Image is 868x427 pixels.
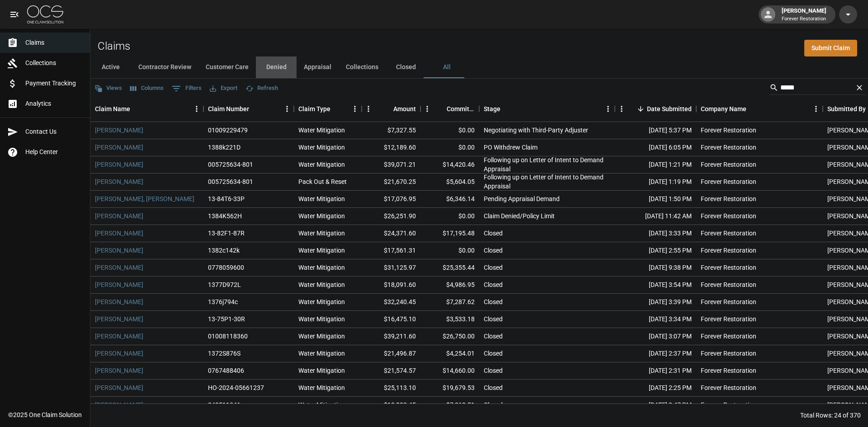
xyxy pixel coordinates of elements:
div: Forever Restoration [701,246,756,255]
button: Appraisal [297,56,339,78]
button: Sort [381,103,393,115]
div: Closed [484,366,503,375]
div: 1382c142k [208,246,240,255]
div: [DATE] 6:05 PM [615,139,696,156]
div: Total Rows: 24 of 370 [800,411,861,420]
p: Forever Restoration [782,15,826,23]
div: $21,670.25 [362,174,420,191]
div: Forever Restoration [701,314,756,324]
a: [PERSON_NAME] [95,211,143,221]
div: $16,475.10 [362,311,420,328]
div: Closed [484,297,503,306]
div: $19,679.53 [420,380,479,397]
div: 1384K562H [208,211,242,221]
div: dynamic tabs [90,56,868,78]
a: [PERSON_NAME] [95,177,143,186]
div: Claim Number [208,96,249,122]
div: Amount [393,96,416,122]
div: Water Mitigation [298,400,345,409]
div: Closed [484,263,503,272]
div: Search [769,80,866,97]
div: 0778059600 [208,263,244,272]
button: Contractor Review [131,56,198,78]
button: Sort [249,103,262,115]
div: Water Mitigation [298,143,345,152]
div: Amount [362,96,420,122]
div: [DATE] 2:55 PM [615,242,696,259]
div: Submitted By [827,96,866,122]
a: [PERSON_NAME] [95,297,143,306]
a: [PERSON_NAME] [95,263,143,272]
div: [DATE] 1:50 PM [615,191,696,208]
button: Menu [362,102,375,116]
div: $7,327.55 [362,122,420,139]
span: Analytics [25,99,83,108]
button: Menu [420,102,434,116]
div: $14,660.00 [420,362,479,380]
div: Forever Restoration [701,400,756,409]
button: Menu [601,102,615,116]
div: [DATE] 3:47 PM [615,397,696,414]
div: 13-75P1-30R [208,314,245,324]
div: Water Mitigation [298,297,345,306]
div: Pending Appraisal Demand [484,194,560,203]
div: 13-82F1-87R [208,229,245,238]
div: $25,355.44 [420,259,479,277]
div: [DATE] 3:54 PM [615,277,696,294]
div: Forever Restoration [701,366,756,375]
div: $0.00 [420,139,479,156]
div: Date Submitted [615,96,696,122]
div: Water Mitigation [298,263,345,272]
div: Water Mitigation [298,366,345,375]
div: Stage [484,96,500,122]
div: Closed [484,400,503,409]
a: [PERSON_NAME] [95,280,143,289]
div: [PERSON_NAME] [778,6,830,23]
button: Sort [500,103,513,115]
span: Collections [25,58,83,68]
img: ocs-logo-white-transparent.png [27,5,63,23]
button: Sort [746,103,759,115]
div: Closed [484,280,503,289]
button: Closed [386,56,426,78]
div: 13-84T6-33P [208,194,245,203]
div: [DATE] 3:33 PM [615,225,696,242]
a: [PERSON_NAME] [95,160,143,169]
button: Menu [615,102,628,116]
div: Water Mitigation [298,349,345,358]
div: Claim Denied/Policy Limit [484,211,555,221]
button: Menu [348,102,362,116]
div: $26,251.90 [362,208,420,225]
div: Following up on Letter of Intent to Demand Appraisal [484,155,610,174]
div: [DATE] 3:34 PM [615,311,696,328]
div: Company Name [696,96,823,122]
div: [DATE] 1:19 PM [615,174,696,191]
div: [DATE] 9:38 PM [615,259,696,277]
div: Closed [484,383,503,392]
div: $39,071.21 [362,156,420,174]
button: Export [208,81,240,95]
div: $26,750.00 [420,328,479,345]
button: Sort [434,103,447,115]
div: Forever Restoration [701,280,756,289]
div: $25,113.10 [362,380,420,397]
div: Forever Restoration [701,263,756,272]
div: [DATE] 5:37 PM [615,122,696,139]
div: Water Mitigation [298,246,345,255]
a: Submit Claim [804,40,857,56]
span: Claims [25,38,83,47]
span: Help Center [25,147,83,157]
div: $7,287.62 [420,294,479,311]
div: Company Name [701,96,746,122]
div: © 2025 One Claim Solution [8,410,82,419]
div: Following up on Letter of Intent to Demand Appraisal [484,173,610,191]
div: 005725634-801 [208,177,253,186]
button: Denied [256,56,297,78]
button: Clear [853,81,866,94]
div: PO Withdrew Claim [484,143,538,152]
div: Water Mitigation [298,383,345,392]
div: Pack Out & Reset [298,177,347,186]
div: $17,195.48 [420,225,479,242]
div: 1376j794c [208,297,238,306]
button: Views [92,81,124,95]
